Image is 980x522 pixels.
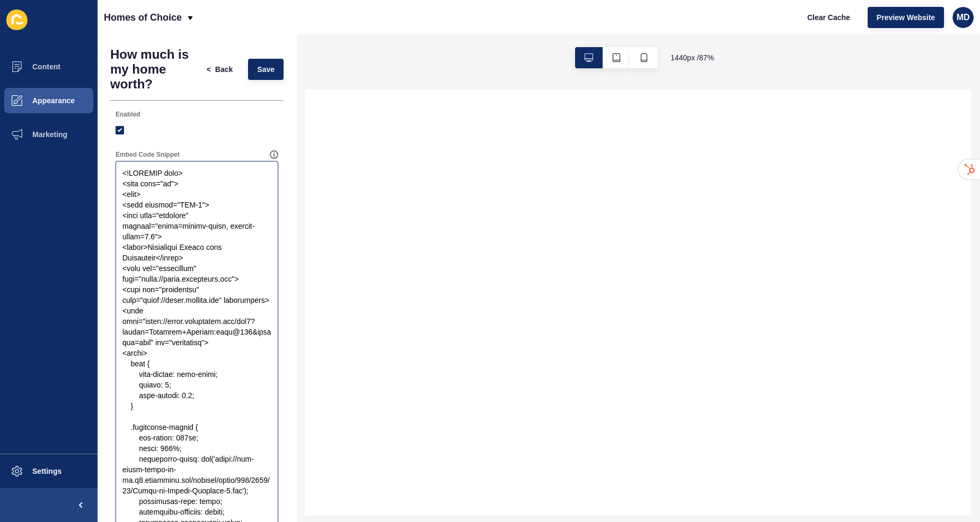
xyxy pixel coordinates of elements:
h1: How much is my home worth? [110,47,198,92]
button: Preview Website [868,7,944,28]
span: Clear Cache [807,12,850,23]
button: Clear Cache [798,7,859,28]
label: Embed Code Snippet [116,150,180,159]
span: MD [957,12,970,23]
span: < [207,64,211,75]
span: Save [257,64,275,75]
label: Enabled [116,110,140,119]
button: Save [248,59,284,80]
span: Back [215,64,233,75]
span: 1440 px / 87 % [670,52,714,63]
p: Homes of Choice [104,4,182,31]
span: Preview Website [877,12,935,23]
button: <Back [198,59,242,80]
